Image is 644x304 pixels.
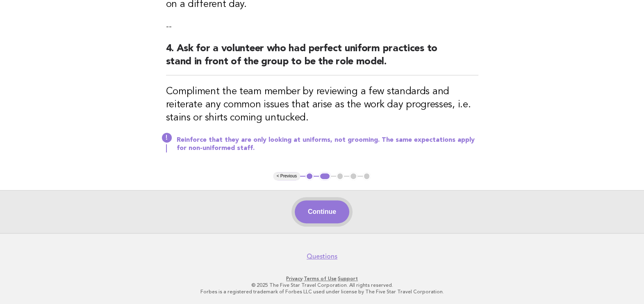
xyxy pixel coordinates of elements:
[273,172,300,180] button: < Previous
[166,42,478,75] h2: 4. Ask for a volunteer who had perfect uniform practices to stand in front of the group to be the...
[338,276,358,281] a: Support
[177,136,478,152] p: Reinforce that they are only looking at uniforms, not grooming. The same expectations apply for n...
[305,172,314,180] button: 1
[286,276,303,281] a: Privacy
[166,85,478,125] h3: Compliment the team member by reviewing a few standards and reiterate any common issues that aris...
[166,21,478,32] p: --
[71,282,573,288] p: © 2025 The Five Star Travel Corporation. All rights reserved.
[71,275,573,282] p: · ·
[71,288,573,295] p: Forbes is a registered trademark of Forbes LLC used under license by The Five Star Travel Corpora...
[295,200,349,223] button: Continue
[319,172,331,180] button: 2
[307,252,337,261] a: Questions
[304,276,337,281] a: Terms of Use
